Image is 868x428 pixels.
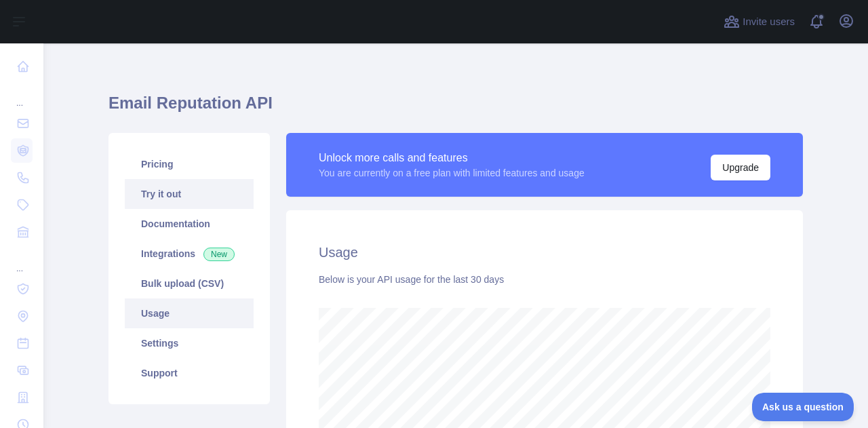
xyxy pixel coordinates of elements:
[11,247,33,274] div: ...
[125,358,254,388] a: Support
[752,393,854,421] iframe: Toggle Customer Support
[743,14,795,30] span: Invite users
[319,166,585,180] div: You are currently on a free plan with limited features and usage
[125,269,254,298] a: Bulk upload (CSV)
[11,81,33,109] div: ...
[125,209,254,239] a: Documentation
[125,179,254,209] a: Try it out
[721,11,797,33] button: Invite users
[319,243,770,262] h2: Usage
[125,149,254,179] a: Pricing
[203,248,235,261] span: New
[711,155,770,180] button: Upgrade
[125,298,254,328] a: Usage
[125,328,254,358] a: Settings
[319,150,585,166] div: Unlock more calls and features
[125,239,254,269] a: Integrations New
[108,92,803,125] h1: Email Reputation API
[319,273,770,286] div: Below is your API usage for the last 30 days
